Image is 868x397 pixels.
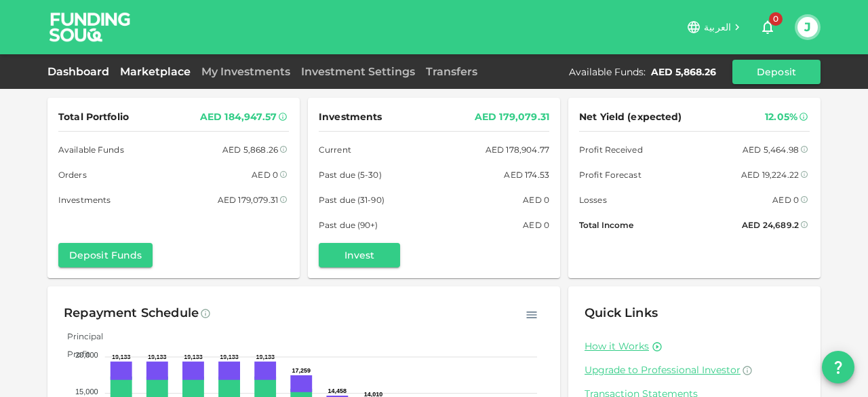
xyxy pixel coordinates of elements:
[319,143,351,157] span: Current
[585,305,658,320] span: Quick Links
[58,109,129,126] span: Total Portfolio
[585,364,804,377] a: Upgrade to Professional Investor
[741,168,799,182] div: AED 19,224.22
[569,65,646,79] div: Available Funds :
[47,65,115,78] a: Dashboard
[196,65,296,78] a: My Investments
[218,193,278,207] div: AED 179,079.31
[58,193,111,207] span: Investments
[772,193,799,207] div: AED 0
[585,340,649,353] a: How it Works
[651,65,716,79] div: AED 5,868.26
[579,168,642,182] span: Profit Forecast
[585,364,741,376] span: Upgrade to Professional Investor
[115,65,196,78] a: Marketplace
[252,168,278,182] div: AED 0
[319,218,378,232] span: Past due (90+)
[504,168,549,182] div: AED 174.53
[75,387,98,396] tspan: 15,000
[742,218,799,232] div: AED 24,689.2
[58,243,153,267] button: Deposit Funds
[579,109,682,126] span: Net Yield (expected)
[579,143,643,157] span: Profit Received
[57,331,103,341] span: Principal
[57,349,90,359] span: Profit
[523,193,549,207] div: AED 0
[822,351,854,383] button: question
[797,17,818,37] button: J
[200,109,277,126] div: AED 184,947.57
[58,143,124,157] span: Available Funds
[319,168,382,182] span: Past due (5-30)
[754,14,781,41] button: 0
[296,65,420,78] a: Investment Settings
[75,351,98,359] tspan: 20,000
[579,193,607,207] span: Losses
[743,143,799,157] div: AED 5,464.98
[420,65,483,78] a: Transfers
[475,109,549,126] div: AED 179,079.31
[58,168,87,182] span: Orders
[319,243,400,267] button: Invest
[64,303,199,324] div: Repayment Schedule
[222,143,278,157] div: AED 5,868.26
[769,12,783,26] span: 0
[579,218,633,232] span: Total Income
[704,21,731,33] span: العربية
[732,60,821,84] button: Deposit
[319,193,384,207] span: Past due (31-90)
[523,218,549,232] div: AED 0
[319,109,382,126] span: Investments
[486,143,549,157] div: AED 178,904.77
[765,109,797,126] div: 12.05%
